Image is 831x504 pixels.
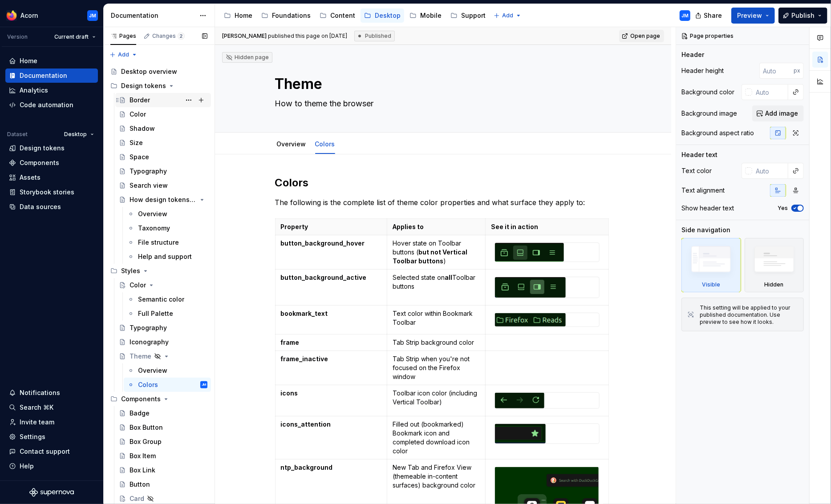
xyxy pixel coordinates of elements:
[491,222,603,231] p: See it in action
[2,6,101,25] button: AcornJM
[681,204,734,213] div: Show header text
[7,131,28,138] div: Dataset
[681,238,741,292] div: Visible
[681,129,754,137] div: Background aspect ratio
[20,11,38,20] div: Acorn
[681,150,717,159] div: Header text
[778,205,788,212] label: Yes
[130,423,163,432] div: Box Button
[281,310,328,317] strong: bookmark_text
[178,32,185,40] span: 2
[110,32,136,40] div: Pages
[115,107,211,121] a: Color
[138,210,167,218] div: Overview
[124,378,211,392] a: ColorsJM
[138,224,170,233] div: Taxonomy
[20,462,34,471] div: Help
[115,420,211,435] a: Box Button
[681,109,737,118] div: Background image
[681,166,712,175] div: Text color
[619,30,664,42] a: Open page
[393,420,480,456] p: Filled out (bookmarked) Bookmark icon and completed download icon color
[745,238,804,292] div: Hidden
[130,409,150,418] div: Badge
[138,366,167,375] div: Overview
[89,12,96,19] div: JM
[794,67,800,74] p: px
[107,392,211,406] div: Components
[20,158,59,167] div: Components
[361,8,404,23] a: Desktop
[281,274,367,281] strong: button_background_active
[791,11,815,20] span: Publish
[752,84,788,100] input: Auto
[20,56,37,65] div: Home
[115,93,211,107] a: Border
[222,32,347,40] span: published this page on [DATE]
[130,110,146,119] div: Color
[393,273,480,291] p: Selected state on Toolbar buttons
[54,33,89,40] span: Current draft
[20,173,41,182] div: Assets
[5,200,98,214] a: Data sources
[121,395,161,403] div: Components
[495,277,566,298] img: f69524fe-f223-4cef-9ec8-fc74af64f441.png
[5,185,98,199] a: Storybook stories
[20,418,54,427] div: Invite team
[115,449,211,463] a: Box Item
[115,278,211,292] a: Color
[118,51,129,58] span: Add
[778,8,827,24] button: Publish
[765,281,784,288] div: Hidden
[281,355,328,363] strong: frame_inactive
[5,430,98,444] a: Settings
[121,67,177,76] div: Desktop overview
[752,105,804,121] button: Add image
[20,447,70,456] div: Contact support
[130,323,167,332] div: Typography
[130,480,150,489] div: Button
[138,238,179,247] div: File structure
[5,98,98,112] a: Code automation
[220,7,489,24] div: Page tree
[281,339,300,346] strong: frame
[495,313,566,327] img: 70523b7b-d242-4fbc-92cc-2e76b154bf57.png
[681,66,724,75] div: Header height
[130,466,155,475] div: Box Link
[681,226,730,234] div: Side navigation
[138,295,184,304] div: Semantic color
[107,264,211,278] div: Styles
[235,11,252,20] div: Home
[491,9,524,22] button: Add
[130,352,151,361] div: Theme
[130,281,146,290] div: Color
[130,195,197,204] div: How design tokens work
[130,167,167,176] div: Typography
[406,8,445,23] a: Mobile
[258,8,314,23] a: Foundations
[107,48,140,61] button: Add
[121,81,166,90] div: Design tokens
[281,420,331,428] strong: icons_attention
[5,386,98,400] button: Notifications
[107,65,211,79] a: Desktop overview
[115,335,211,349] a: Iconography
[130,494,144,503] div: Card
[115,121,211,136] a: Shadow
[393,355,480,381] p: Tab Strip when you're not focused on the Firefox window
[20,101,73,109] div: Code automation
[393,338,480,347] p: Tab Strip background color
[130,437,162,446] div: Box Group
[138,309,173,318] div: Full Palette
[115,164,211,178] a: Typography
[130,138,143,147] div: Size
[138,252,192,261] div: Help and support
[124,221,211,235] a: Taxonomy
[115,435,211,449] a: Box Group
[115,349,211,363] a: Theme
[6,10,17,21] img: 894890ef-b4b9-4142-abf4-a08b65caed53.png
[354,31,395,41] div: Published
[124,235,211,250] a: File structure
[393,389,480,407] p: Toolbar icon color (including Vertical Toolbar)
[281,222,382,231] p: Property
